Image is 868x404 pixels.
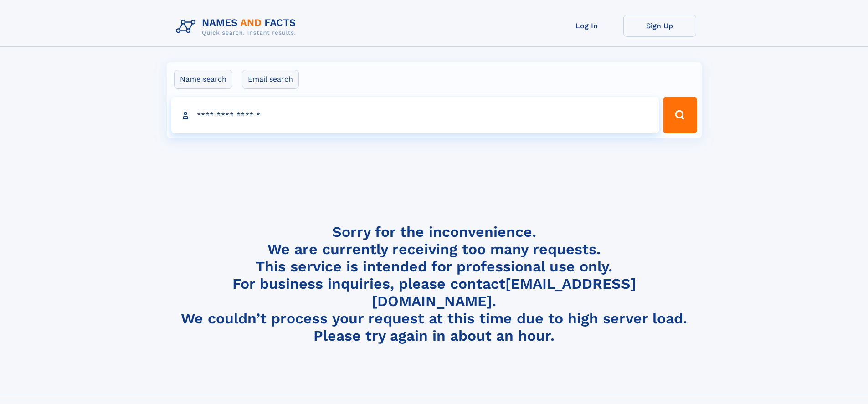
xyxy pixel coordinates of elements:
[172,223,696,345] h4: Sorry for the inconvenience. We are currently receiving too many requests. This service is intend...
[623,15,696,37] a: Sign Up
[172,15,303,39] img: Logo Names and Facts
[174,70,232,89] label: Name search
[242,70,299,89] label: Email search
[663,97,697,133] button: Search Button
[171,97,659,133] input: search input
[550,15,623,37] a: Log In
[372,275,636,310] a: [EMAIL_ADDRESS][DOMAIN_NAME]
